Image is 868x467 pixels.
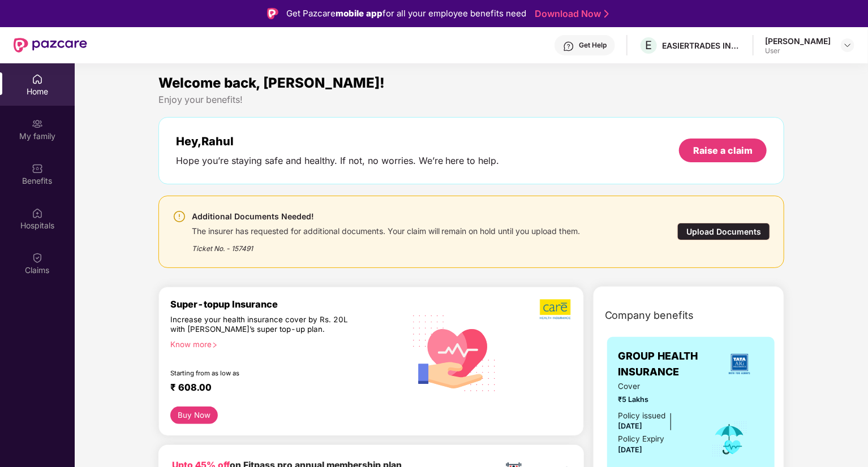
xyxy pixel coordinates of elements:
[563,41,574,52] img: svg+xml;base64,PHN2ZyBpZD0iSGVscC0zMngzMiIgeG1sbnM9Imh0dHA6Ly93d3cudzMub3JnLzIwMDAvc3ZnIiB3aWR0aD...
[170,340,398,348] div: Know more
[618,422,643,430] span: [DATE]
[192,223,581,236] div: The insurer has requested for additional documents. Your claim will remain on hold until you uplo...
[32,73,43,85] img: svg+xml;base64,PHN2ZyBpZD0iSG9tZSIgeG1sbnM9Imh0dHA6Ly93d3cudzMub3JnLzIwMDAvc3ZnIiB3aWR0aD0iMjAiIG...
[170,407,218,424] button: Buy Now
[170,299,405,310] div: Super-topup Insurance
[618,446,643,454] span: [DATE]
[618,433,665,445] div: Policy Expiry
[32,207,43,219] img: svg+xml;base64,PHN2ZyBpZD0iSG9zcGl0YWxzIiB4bWxucz0iaHR0cDovL3d3dy53My5vcmcvMjAwMC9zdmciIHdpZHRoPS...
[173,210,186,223] img: svg+xml;base64,PHN2ZyBpZD0iV2FybmluZ18tXzI0eDI0IiBkYXRhLW5hbWU9Ildhcm5pbmcgLSAyNHgyNCIgeG1sbnM9Im...
[604,8,609,20] img: Stroke
[693,144,753,157] div: Raise a claim
[405,301,505,404] img: svg+xml;base64,PHN2ZyB4bWxucz0iaHR0cDovL3d3dy53My5vcmcvMjAwMC9zdmciIHhtbG5zOnhsaW5rPSJodHRwOi8vd3...
[579,41,607,50] div: Get Help
[843,41,852,50] img: svg+xml;base64,PHN2ZyBpZD0iRHJvcGRvd24tMzJ4MzIiIHhtbG5zPSJodHRwOi8vd3d3LnczLm9yZy8yMDAwL3N2ZyIgd2...
[14,38,87,53] img: New Pazcare Logo
[176,155,500,167] div: Hope you’re staying safe and healthy. If not, no worries. We’re here to help.
[192,210,581,223] div: Additional Documents Needed!
[158,94,785,106] div: Enjoy your benefits!
[724,349,755,379] img: insurerLogo
[286,7,526,20] div: Get Pazcare for all your employee benefits need
[267,8,278,19] img: Logo
[711,421,748,458] img: icon
[677,223,770,240] div: Upload Documents
[192,236,581,254] div: Ticket No. - 157491
[618,348,716,380] span: GROUP HEALTH INSURANCE
[212,342,218,348] span: right
[176,135,500,148] div: Hey, Rahul
[158,75,385,91] span: Welcome back, [PERSON_NAME]!
[662,40,741,51] div: EASIERTRADES INDIA LLP
[605,308,694,323] span: Company benefits
[535,8,605,20] a: Download Now
[170,369,356,377] div: Starting from as low as
[618,410,666,422] div: Policy issued
[618,394,696,405] span: ₹5 Lakhs
[32,163,43,174] img: svg+xml;base64,PHN2ZyBpZD0iQmVuZWZpdHMiIHhtbG5zPSJodHRwOi8vd3d3LnczLm9yZy8yMDAwL3N2ZyIgd2lkdGg9Ij...
[646,38,652,52] span: E
[32,118,43,129] img: svg+xml;base64,PHN2ZyB3aWR0aD0iMjAiIGhlaWdodD0iMjAiIHZpZXdCb3g9IjAgMCAyMCAyMCIgZmlsbD0ibm9uZSIgeG...
[765,36,831,46] div: [PERSON_NAME]
[540,299,572,320] img: b5dec4f62d2307b9de63beb79f102df3.png
[765,46,831,55] div: User
[32,252,43,263] img: svg+xml;base64,PHN2ZyBpZD0iQ2xhaW0iIHhtbG5zPSJodHRwOi8vd3d3LnczLm9yZy8yMDAwL3N2ZyIgd2lkdGg9IjIwIi...
[170,382,393,395] div: ₹ 608.00
[170,315,356,335] div: Increase your health insurance cover by Rs. 20L with [PERSON_NAME]’s super top-up plan.
[618,380,696,392] span: Cover
[336,8,383,19] strong: mobile app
